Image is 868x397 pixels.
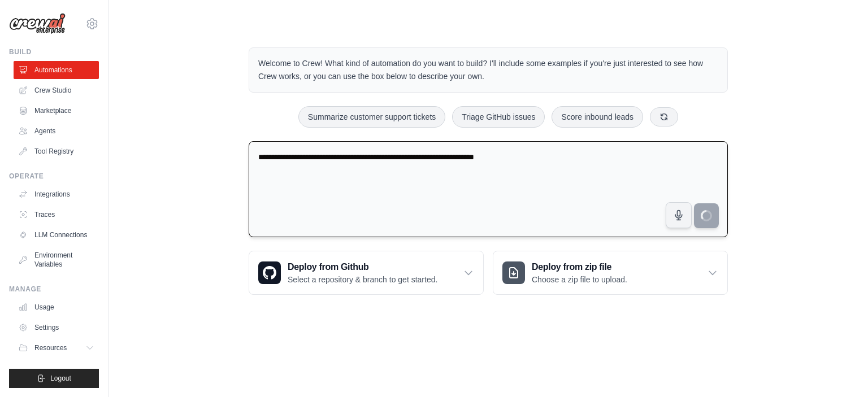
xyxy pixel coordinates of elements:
button: Triage GitHub issues [452,106,545,128]
a: Usage [14,298,99,316]
div: Manage [9,285,99,294]
span: Resources [34,343,67,352]
button: Resources [14,339,99,357]
img: Logo [9,13,66,34]
button: Summarize customer support tickets [298,106,445,128]
a: Crew Studio [14,81,99,99]
button: Logout [9,369,99,388]
h3: Deploy from Github [288,260,437,274]
a: Settings [14,319,99,337]
div: Operate [9,172,99,181]
p: Welcome to Crew! What kind of automation do you want to build? I'll include some examples if you'... [258,57,718,83]
div: Widget de chat [811,343,868,397]
a: Traces [14,206,99,224]
a: Automations [14,61,99,79]
h3: Deploy from zip file [532,260,627,274]
a: Marketplace [14,102,99,120]
button: Score inbound leads [552,106,643,128]
a: Tool Registry [14,142,99,160]
iframe: Chat Widget [811,343,868,397]
a: Agents [14,122,99,140]
div: Build [9,47,99,56]
p: Choose a zip file to upload. [532,274,627,285]
a: Integrations [14,185,99,203]
a: Environment Variables [14,246,99,273]
span: Logout [50,374,71,383]
p: Select a repository & branch to get started. [288,274,437,285]
a: LLM Connections [14,226,99,244]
